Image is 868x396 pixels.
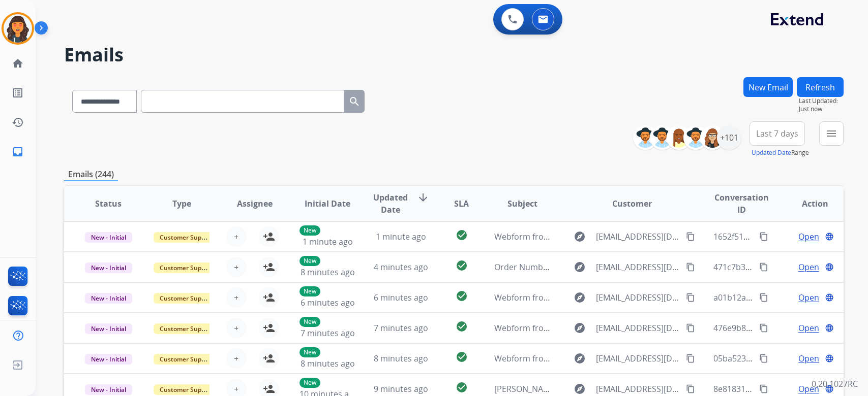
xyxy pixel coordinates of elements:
p: 0.20.1027RC [812,378,858,390]
span: + [234,322,238,334]
mat-icon: content_copy [759,293,768,302]
button: Refresh [797,77,844,97]
mat-icon: language [825,323,834,333]
span: 6 minutes ago [374,292,428,303]
span: 6 minutes ago [301,297,355,308]
span: Last Updated: [799,97,844,105]
span: Just now [799,105,844,113]
th: Action [770,186,844,221]
span: Open [798,291,819,304]
span: 9 minutes ago [374,383,428,394]
span: 476e9b8c-3f0b-431a-82c9-67ea68a28cd9 [713,322,868,334]
span: [EMAIL_ADDRESS][DOMAIN_NAME] [596,352,680,365]
mat-icon: history [12,116,24,128]
mat-icon: person_add [263,322,275,334]
mat-icon: content_copy [686,232,695,241]
p: New [300,256,320,266]
span: Customer Support [154,293,220,304]
span: Customer Support [154,384,220,395]
span: + [234,230,238,243]
span: Type [172,197,191,210]
mat-icon: content_copy [759,354,768,363]
mat-icon: content_copy [759,323,768,333]
mat-icon: check_circle [456,351,468,363]
div: +101 [717,125,741,150]
mat-icon: explore [574,230,586,243]
mat-icon: check_circle [456,229,468,241]
span: 05ba523e-1f38-4254-81c0-f27097b6c10d [713,353,866,364]
p: New [300,286,320,296]
mat-icon: explore [574,291,586,304]
span: Customer Support [154,354,220,365]
span: + [234,352,238,365]
span: [EMAIL_ADDRESS][DOMAIN_NAME] [596,322,680,334]
mat-icon: person_add [263,261,275,273]
mat-icon: home [12,57,24,70]
span: 1 minute ago [376,231,426,242]
span: 471c7b3c-fba5-4d1c-bdaf-f82d5cbf06b4 [713,261,864,273]
button: + [226,226,247,247]
mat-icon: inbox [12,146,24,158]
span: Open [798,230,819,243]
p: New [300,225,320,236]
span: Status [95,197,122,210]
mat-icon: content_copy [686,293,695,302]
span: Updated Date [373,191,409,216]
button: Updated Date [752,149,791,157]
mat-icon: language [825,262,834,272]
span: SLA [454,197,469,210]
span: Open [798,322,819,334]
span: 7 minutes ago [374,322,428,334]
mat-icon: explore [574,261,586,273]
button: Last 7 days [750,121,805,146]
mat-icon: explore [574,352,586,365]
span: New - Initial [85,293,132,304]
span: 7 minutes ago [301,327,355,339]
span: 4 minutes ago [374,261,428,273]
mat-icon: content_copy [759,262,768,272]
span: [EMAIL_ADDRESS][DOMAIN_NAME] [596,291,680,304]
span: + [234,291,238,304]
h2: Emails [64,45,844,65]
span: + [234,383,238,395]
mat-icon: person_add [263,291,275,304]
span: New - Initial [85,384,132,395]
span: Open [798,352,819,365]
span: Webform from [EMAIL_ADDRESS][DOMAIN_NAME] on [DATE] [494,322,725,334]
span: Subject [507,197,537,210]
mat-icon: content_copy [686,323,695,333]
span: Assignee [237,197,273,210]
span: Webform from [EMAIL_ADDRESS][DOMAIN_NAME] on [DATE] [494,231,725,242]
mat-icon: language [825,293,834,302]
span: New - Initial [85,354,132,365]
mat-icon: check_circle [456,381,468,393]
mat-icon: check_circle [456,259,468,272]
span: 8 minutes ago [301,267,355,278]
span: [EMAIL_ADDRESS][DOMAIN_NAME] [596,261,680,273]
span: Range [752,148,809,157]
mat-icon: arrow_downward [417,191,429,204]
span: Customer Support [154,262,220,273]
mat-icon: language [825,232,834,241]
mat-icon: check_circle [456,320,468,333]
span: Open [798,383,819,395]
span: Customer [612,197,652,210]
p: New [300,317,320,327]
span: + [234,261,238,273]
span: [EMAIL_ADDRESS][DOMAIN_NAME] [596,383,680,395]
mat-icon: search [348,95,361,108]
mat-icon: check_circle [456,290,468,302]
p: New [300,378,320,388]
span: [EMAIL_ADDRESS][DOMAIN_NAME] [596,230,680,243]
span: 1 minute ago [303,236,353,247]
mat-icon: language [825,354,834,363]
mat-icon: explore [574,322,586,334]
span: Webform from [EMAIL_ADDRESS][DOMAIN_NAME] on [DATE] [494,292,725,303]
mat-icon: person_add [263,230,275,243]
span: Open [798,261,819,273]
button: + [226,318,247,338]
span: 8 minutes ago [301,358,355,369]
mat-icon: content_copy [759,384,768,393]
mat-icon: content_copy [686,354,695,363]
button: + [226,348,247,369]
